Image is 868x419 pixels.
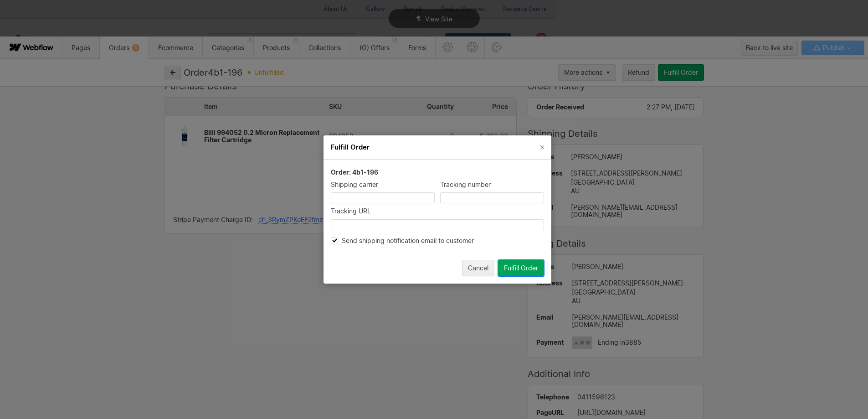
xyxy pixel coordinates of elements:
[468,264,488,272] div: Cancel
[535,140,550,155] button: Close
[331,181,435,189] div: Shipping carrier
[331,207,435,216] div: Tracking URL
[440,181,544,189] div: Tracking number
[4,22,28,31] span: Text us
[331,143,528,152] h2: Fulfill Order
[504,264,538,272] div: Fulfill Order
[498,260,544,276] button: Fulfill Order
[331,168,378,176] span: Order: 4b1-196
[462,260,494,276] button: Cancel
[331,237,338,244] div: Send shipping notification email to customer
